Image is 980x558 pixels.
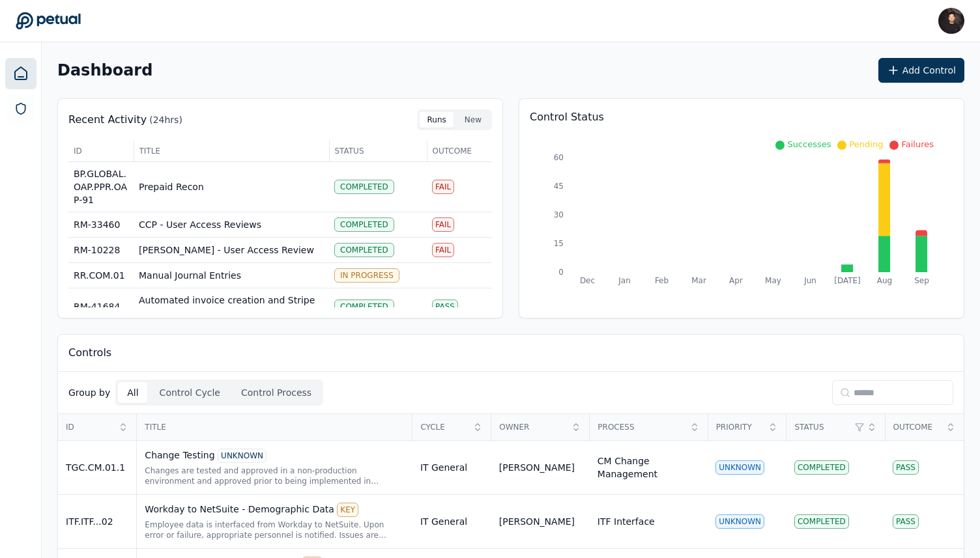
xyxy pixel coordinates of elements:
div: Pass [893,460,919,475]
button: Runs [420,112,454,128]
tspan: Aug [877,276,892,285]
div: Fail [432,243,454,257]
button: All [118,382,147,403]
tspan: Feb [655,276,669,285]
tspan: Jan [618,276,631,285]
div: Completed [334,243,394,257]
span: Owner [499,422,567,432]
div: Completed [334,217,394,232]
a: Go to Dashboard [16,12,81,30]
div: Completed [794,460,849,475]
span: RR.COM.01 [74,270,125,281]
button: Add Control [878,58,964,83]
td: CCP - User Access Reviews [134,212,329,238]
div: Completed [794,514,849,529]
div: Pass [432,300,458,314]
td: [PERSON_NAME] - User Access Review [134,238,329,263]
div: CM Change Management [598,454,700,481]
span: Pending [849,139,883,149]
div: In Progress [334,268,399,283]
span: Outcome [893,422,942,432]
span: Failures [901,139,934,149]
div: UNKNOWN [715,514,764,529]
span: Priority [716,422,764,432]
span: Title [139,146,324,156]
div: Completed [334,300,394,314]
p: Recent Activity [68,112,147,128]
span: BP.GLOBAL.OAP.PPR.OAP-91 [74,169,127,205]
tspan: 45 [554,182,564,191]
span: Process [598,422,685,432]
h2: Dashboard [57,61,152,79]
div: Fail [432,180,454,194]
td: IT General [412,495,491,549]
div: UNKNOWN [218,449,267,463]
td: Prepaid Recon [134,162,329,212]
div: Completed [334,180,394,194]
a: SOC 1 Reports [7,94,35,123]
div: UNKNOWN [715,460,764,475]
tspan: 30 [554,210,564,219]
span: ID [74,146,128,156]
div: Workday to NetSuite - Demographic Data [145,503,405,517]
span: Status [335,146,422,156]
span: Title [145,422,404,432]
p: Control Status [530,109,953,125]
td: Automated invoice creation and Stripe to CCP Integration [134,288,329,326]
div: TGC.CM.01.1 [66,461,128,474]
span: Outcome [433,146,487,156]
span: Successes [787,139,831,149]
td: IT General [412,441,491,495]
tspan: 0 [558,268,564,277]
div: Pass [893,514,919,529]
span: ID [66,422,114,432]
span: RM-33460 [74,219,120,230]
span: RM-41684 [74,301,120,312]
tspan: [DATE] [834,276,861,285]
tspan: 15 [554,239,564,248]
p: Controls [68,345,111,361]
p: Group by [68,386,110,399]
tspan: Sep [914,276,929,285]
div: [PERSON_NAME] [499,461,575,474]
tspan: 60 [554,153,564,162]
a: Dashboard [5,58,36,89]
button: Control Cycle [151,382,229,403]
div: Changes are tested and approved in a non-production environment and approved prior to being imple... [145,466,405,486]
button: Control Process [232,382,321,403]
tspan: Mar [691,276,706,285]
button: New [457,112,489,128]
tspan: Apr [729,276,743,285]
tspan: Jun [803,276,816,285]
div: Employee data is interfaced from Workday to NetSuite. Upon error or failure, appropriate personne... [145,520,405,540]
span: Status [794,422,850,432]
div: KEY [337,503,358,517]
tspan: Dec [580,276,595,285]
p: (24hrs) [149,113,182,126]
div: [PERSON_NAME] [499,515,575,528]
span: Cycle [420,422,468,432]
div: Fail [432,217,454,232]
div: Change Testing [145,449,405,463]
div: ITF.ITF...02 [66,515,128,528]
tspan: May [765,276,781,285]
td: Manual Journal Entries [134,263,329,288]
div: ITF Interface [598,515,655,528]
img: James Lee [938,8,964,34]
span: RM-10228 [74,245,120,255]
